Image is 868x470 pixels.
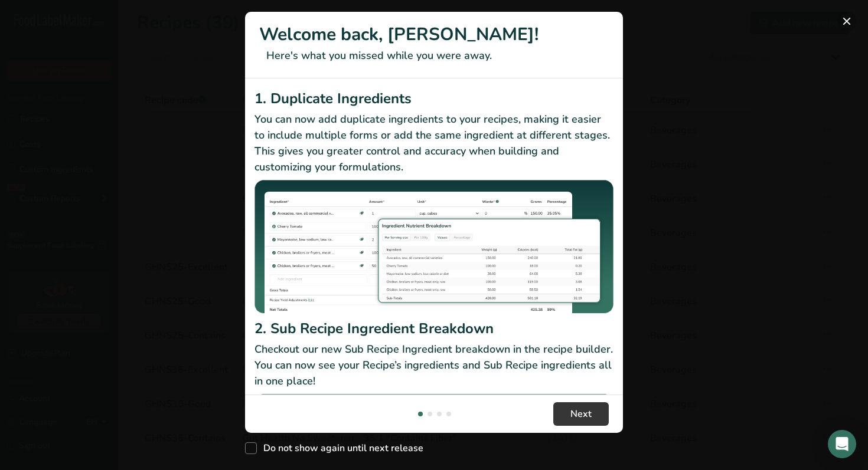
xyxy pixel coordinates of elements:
[257,442,423,454] span: Do not show again until next release
[259,21,609,48] h1: Welcome back, [PERSON_NAME]!
[570,407,592,421] span: Next
[254,180,614,314] img: Duplicate Ingredients
[254,88,614,109] h2: 1. Duplicate Ingredients
[828,430,856,458] div: Open Intercom Messenger
[254,111,614,175] p: You can now add duplicate ingredients to your recipes, making it easier to include multiple forms...
[259,48,609,64] p: Here's what you missed while you were away.
[553,402,609,426] button: Next
[254,341,614,389] p: Checkout our new Sub Recipe Ingredient breakdown in the recipe builder. You can now see your Reci...
[254,318,614,339] h2: 2. Sub Recipe Ingredient Breakdown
